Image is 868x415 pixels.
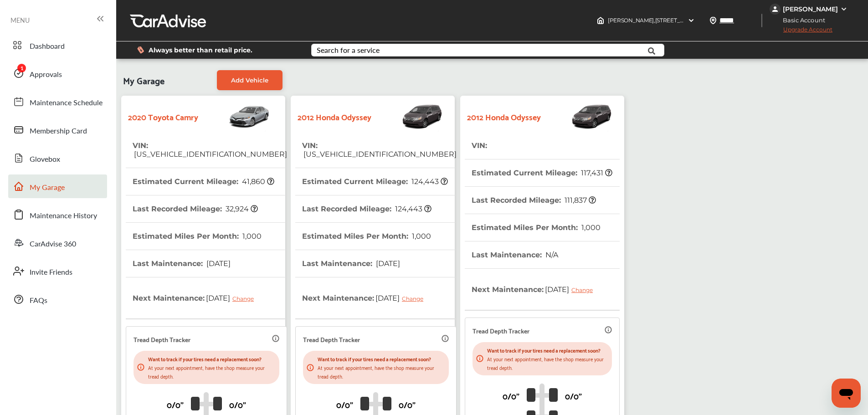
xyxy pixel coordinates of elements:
th: Estimated Miles Per Month : [133,223,262,250]
span: 124,443 [394,205,431,213]
p: Want to track if your tires need a replacement soon? [318,354,445,363]
p: Want to track if your tires need a replacement soon? [148,354,276,363]
p: Tread Depth Tracker [134,334,190,344]
span: Add Vehicle [231,77,268,84]
strong: 2012 Honda Odyssey [298,109,371,123]
span: 1,000 [411,232,431,241]
p: At your next appointment, have the shop measure your tread depth. [487,354,608,372]
span: Maintenance Schedule [30,97,103,109]
span: [DATE] [375,259,400,268]
p: Tread Depth Tracker [303,334,360,344]
img: header-divider.bc55588e.svg [761,14,762,27]
strong: 2020 Toyota Camry [128,109,198,123]
span: Glovebox [30,154,60,165]
img: WGsFRI8htEPBVLJbROoPRyZpYNWhNONpIPPETTm6eUC0GeLEiAAAAAElFTkSuQmCC [840,5,847,13]
a: CarAdvise 360 [8,231,107,255]
a: Add Vehicle [217,70,282,90]
span: Maintenance History [30,210,97,222]
img: Vehicle [371,100,443,132]
th: Estimated Miles Per Month : [472,214,601,241]
span: Invite Friends [30,266,72,278]
div: Change [402,295,428,302]
strong: 2012 Honda Odyssey [467,109,541,123]
p: At your next appointment, have the shop measure your tread depth. [318,363,445,380]
a: My Garage [8,174,107,198]
span: [US_VEHICLE_IDENTIFICATION_NUMBER] [302,150,457,159]
th: Last Maintenance : [472,241,558,268]
p: Tread Depth Tracker [473,325,529,336]
span: 41,860 [241,177,274,186]
p: 0/0" [565,389,582,403]
img: header-down-arrow.9dd2ce7d.svg [688,17,695,24]
div: [PERSON_NAME] [783,5,838,13]
span: Basic Account [770,15,832,25]
div: Change [232,295,258,302]
span: 1,000 [580,223,601,232]
th: Last Recorded Mileage : [133,195,258,222]
th: Last Recorded Mileage : [472,187,596,214]
span: Always better than retail price. [149,47,252,53]
img: header-home-logo.8d720a4f.svg [597,17,604,24]
span: [DATE] [205,287,261,309]
span: N/A [544,251,558,259]
a: FAQs [8,287,107,311]
span: My Garage [123,70,164,90]
p: 0/0" [167,397,184,411]
div: Change [571,287,597,293]
th: Last Maintenance : [302,250,400,277]
img: jVpblrzwTbfkPYzPPzSLxeg0AAAAASUVORK5CYII= [770,4,781,15]
th: Estimated Miles Per Month : [302,223,431,250]
span: Membership Card [30,125,87,137]
span: [DATE] [205,259,231,268]
th: Estimated Current Mileage : [302,168,448,195]
span: 124,443 [410,177,448,186]
img: Vehicle [198,100,270,132]
img: location_vector.a44bc228.svg [709,17,717,24]
p: 0/0" [336,397,353,411]
span: [US_VEHICLE_IDENTIFICATION_NUMBER] [133,150,287,159]
span: FAQs [30,295,47,307]
span: [PERSON_NAME] , [STREET_ADDRESS] [GEOGRAPHIC_DATA] , CA 92154 [608,17,793,24]
th: Last Recorded Mileage : [302,195,431,222]
span: My Garage [30,182,65,194]
a: Glovebox [8,146,107,170]
a: Invite Friends [8,259,107,283]
span: [DATE] [544,278,600,301]
img: dollor_label_vector.a70140d1.svg [137,46,144,54]
a: Maintenance History [8,203,107,226]
p: At your next appointment, have the shop measure your tread depth. [148,363,276,380]
span: Dashboard [30,41,65,52]
th: Next Maintenance : [302,277,430,318]
span: CarAdvise 360 [30,238,76,250]
th: Next Maintenance : [472,269,600,310]
th: Last Maintenance : [133,250,231,277]
p: 0/0" [503,389,519,403]
span: MENU [10,16,30,24]
th: Estimated Current Mileage : [472,159,612,186]
span: 32,924 [224,205,258,213]
p: Want to track if your tires need a replacement soon? [487,346,608,354]
p: 0/0" [399,397,416,411]
iframe: Button to launch messaging window [832,379,861,408]
span: Approvals [30,69,62,81]
div: Search for a service [317,46,380,54]
a: Membership Card [8,118,107,142]
span: 111,837 [563,196,596,205]
a: Approvals [8,61,107,85]
img: Vehicle [541,100,613,132]
th: Next Maintenance : [133,277,261,318]
th: Estimated Current Mileage : [133,168,274,195]
span: Upgrade Account [770,26,832,37]
span: 1,000 [241,232,262,241]
span: 117,431 [580,169,612,177]
th: VIN : [302,132,457,168]
th: VIN : [133,132,287,168]
th: VIN : [472,132,488,159]
p: 0/0" [229,397,246,411]
span: [DATE] [374,287,430,309]
a: Dashboard [8,33,107,57]
a: Maintenance Schedule [8,90,107,113]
